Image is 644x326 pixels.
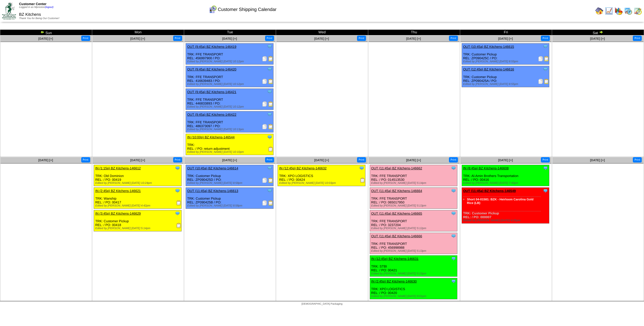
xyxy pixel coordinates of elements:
[262,178,267,183] img: Packing Slip
[186,89,273,110] div: TRK: FFE TRANSPORT REL: 446833893 / PO:
[187,113,236,116] a: OUT (9:45a) BZ Kitchens-146422
[301,303,342,305] span: [DEMOGRAPHIC_DATA] Packaging
[95,204,181,207] div: Edited by [PERSON_NAME] [DATE] 4:42pm
[624,7,632,15] img: calendarprod.gif
[463,45,514,49] a: OUT (10:45a) BZ Kitchens-146615
[463,67,514,71] a: OUT (12:45p) BZ Kitchens-146616
[94,165,182,186] div: TRK: Old Dominion REL: / PO: 00419
[463,189,516,193] a: OUT (11:45a) BZ Kitchens-146549
[314,158,329,162] a: [DATE] [+]
[462,165,549,186] div: TRK: Al-Amin Brothers Transportation REL: / PO: 00416
[262,79,267,84] img: Packing Slip
[371,182,457,185] div: Edited by [PERSON_NAME] [DATE] 5:14pm
[615,7,623,15] img: graph.gif
[463,83,549,86] div: Edited by [PERSON_NAME] [DATE] 8:55pm
[371,166,422,170] a: OUT (11:45a) BZ Kitchens-146662
[186,188,273,209] div: TRK: Customer Pickup REL: ZP090425B / PO:
[187,204,273,207] div: Edited by [PERSON_NAME] [DATE] 8:58pm
[357,157,366,162] button: Print
[451,256,456,261] img: Tooltip
[541,157,550,162] button: Print
[186,43,273,65] div: TRK: FFE TRANSPORT REL: 456997900 / PO:
[187,83,273,86] div: Edited by [PERSON_NAME] [DATE] 10:12pm
[184,30,276,35] td: Tue
[267,44,272,49] img: Tooltip
[173,36,182,41] button: Print
[176,223,181,228] img: Receiving Document
[467,198,534,205] a: Short 04-01581: BZK - Heirloom Carolina Gold Rice (LB)
[370,188,457,209] div: TRK: FFE TRANSPORT REL: / PO: 065017950
[262,56,267,61] img: Packing Slip
[370,256,457,277] div: TRK: STBI REL: / PO: 00421
[19,12,41,17] span: BZ Kitchens
[449,157,458,162] button: Print
[95,227,181,230] div: Edited by [PERSON_NAME] [DATE] 5:14pm
[209,5,217,13] img: calendarcustomer.gif
[95,212,141,215] a: IN (3:45p) BZ Kitchens-146629
[268,200,273,205] img: Bill of Lading
[267,135,272,140] img: Tooltip
[544,79,549,84] img: Bill of Lading
[360,178,365,183] img: Receiving Document
[265,36,274,41] button: Print
[314,37,329,40] a: [DATE] [+]
[370,233,457,254] div: TRK: FFE TRANSPORT REL: / PO: 456998988
[538,56,543,61] img: Packing Slip
[186,134,273,155] div: TRK: REL: / PO: return adjustment
[357,36,366,41] button: Print
[267,166,272,171] img: Tooltip
[463,166,509,170] a: IN (8:45a) BZ Kitchens-146608
[187,135,234,139] a: IN (10:00p) BZ Kitchens-146544
[222,158,237,162] a: [DATE] [+]
[543,188,548,193] img: Tooltip
[176,200,181,205] img: Receiving Document
[371,212,422,215] a: OUT (11:45a) BZ Kitchens-146665
[371,295,457,298] div: Edited by [PERSON_NAME] [DATE] 8:01pm
[371,249,457,253] div: Edited by [PERSON_NAME] [DATE] 5:13pm
[590,158,605,162] a: [DATE] [+]
[38,37,53,40] a: [DATE] [+]
[187,151,273,154] div: Edited by [PERSON_NAME] [DATE] 10:10pm
[633,157,642,162] button: Print
[187,128,273,131] div: Edited by [PERSON_NAME] [DATE] 10:13pm
[371,234,422,238] a: OUT (11:45a) BZ Kitchens-146666
[633,36,642,41] button: Print
[187,90,236,94] a: OUT (9:45a) BZ Kitchens-146421
[590,37,605,40] a: [DATE] [+]
[186,111,273,132] div: TRK: FFE TRANSPORT REL: 486373097 / PO:
[19,2,46,6] span: Customer Center
[462,43,549,65] div: TRK: Customer Pickup REL: ZP090425C / PO:
[218,7,277,12] span: Customer Shipping Calendar
[175,166,180,171] img: Tooltip
[278,165,365,186] div: TRK: XPO LOGISTICS REL: / PO: 00424
[130,158,145,162] a: [DATE] [+]
[543,67,548,72] img: Tooltip
[463,182,549,185] div: Edited by [PERSON_NAME] [DATE] 7:40pm
[267,67,272,72] img: Tooltip
[538,79,543,84] img: Packing Slip
[451,279,456,284] img: Tooltip
[605,7,613,15] img: line_graph.gif
[462,188,549,224] div: TRK: Customer Pickup REL: / PO: 000007
[81,157,90,162] button: Print
[92,30,184,35] td: Mon
[94,210,182,231] div: TRK: Customer Pickup REL: / PO: 00418
[599,30,603,34] img: arrowright.gif
[173,157,182,162] button: Print
[451,211,456,216] img: Tooltip
[370,278,457,299] div: TRK: XPO LOGISTICS REL: / PO: 00420
[2,2,16,19] img: ZoRoCo_Logo(Green%26Foil)%20jpg.webp
[268,147,273,152] img: Receiving Document
[370,210,457,231] div: TRK: FFE TRANSPORT REL: / PO: 3237204
[541,36,550,41] button: Print
[222,37,237,40] a: [DATE] [+]
[498,158,513,162] span: [DATE] [+]
[543,166,548,171] img: Tooltip
[460,30,552,35] td: Fri
[38,158,53,162] a: [DATE] [+]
